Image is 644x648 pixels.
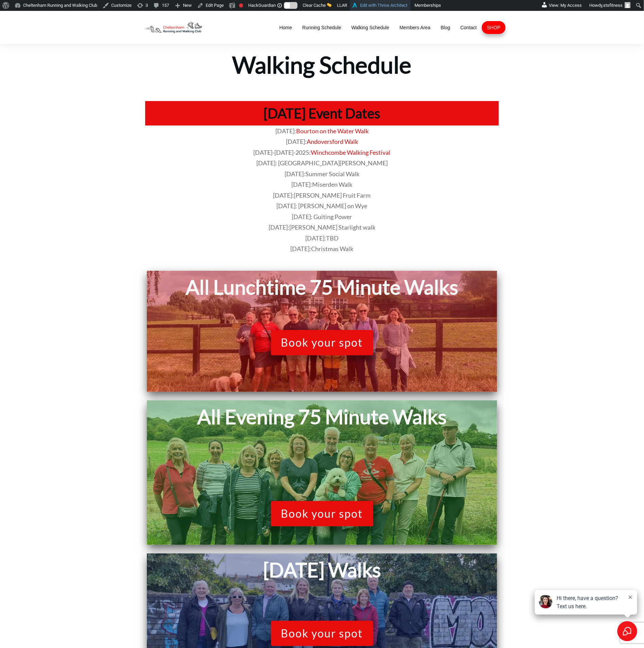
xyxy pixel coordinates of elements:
[139,45,505,80] h1: Walking Schedule
[289,223,375,231] span: [PERSON_NAME] Starlight walk
[291,245,354,252] span: [DATE]:
[400,23,430,32] a: Members Area
[273,192,371,199] span: [DATE]:
[275,127,296,135] span: [DATE]:
[603,3,623,8] span: stsfitness
[149,104,495,122] h1: [DATE] Event Dates
[286,138,307,145] span: [DATE]:
[292,213,352,220] span: [DATE]: Guiting Power
[285,170,359,178] span: [DATE]:
[294,192,371,199] span: [PERSON_NAME] Fruit Farm
[441,23,450,32] a: Blog
[150,557,494,582] h1: [DATE] Walks
[281,336,363,349] span: Book your spot
[150,274,494,300] h1: All Lunchtime 75 Minute Walks
[311,149,391,156] a: Winchcombe Walking Festival
[256,159,388,167] span: [DATE]: [GEOGRAPHIC_DATA][PERSON_NAME]
[307,138,358,145] a: Andoversford Walk
[281,627,363,640] span: Book your spot
[305,170,359,178] span: Summer Social Walk
[326,234,339,242] span: TBD
[327,3,332,7] img: 🧽
[271,501,373,526] a: Book your spot
[296,127,369,135] a: Bourton on the Water Walk
[460,23,477,32] a: Contact
[150,404,494,430] h1: All Evening 75 Minute Walks
[312,181,353,188] span: Miserden Walk
[138,18,207,37] img: Decathlon
[303,3,326,8] span: Clear Cache
[302,23,341,32] a: Running Schedule
[277,202,368,210] span: [DATE]: [PERSON_NAME] on Wye
[271,330,373,355] a: Book your spot
[311,245,354,252] span: Christmas Walk
[279,23,292,32] a: Home
[487,23,501,32] a: SHOP
[351,23,389,32] a: Walking Schedule
[239,3,243,7] div: Focus keyphrase not set
[269,223,375,231] span: [DATE]:
[254,149,311,156] span: [DATE]-[DATE]-2025:
[292,181,353,188] span: [DATE]:
[281,507,363,520] span: Book your spot
[271,621,373,646] a: Book your spot
[305,234,339,242] span: [DATE]:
